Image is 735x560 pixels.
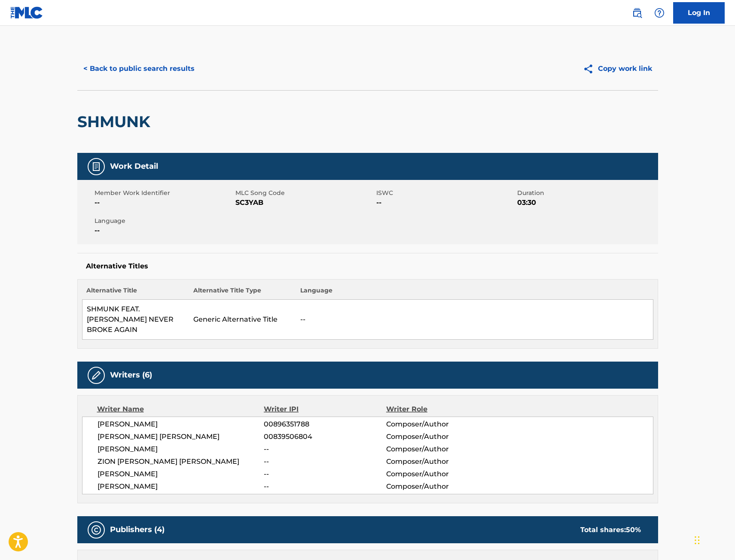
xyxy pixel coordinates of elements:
[386,419,497,429] span: Composer/Author
[695,527,700,553] div: Drag
[386,457,497,467] span: Composer/Author
[189,286,296,300] th: Alternative Title Type
[98,457,264,467] span: ZION [PERSON_NAME] [PERSON_NAME]
[296,286,653,300] th: Language
[386,404,497,414] div: Writer Role
[95,189,233,198] span: Member Work Identifier
[583,64,598,74] img: Copy work link
[235,189,374,198] span: MLC Song Code
[264,404,386,414] div: Writer IPI
[264,457,386,467] span: --
[673,2,725,24] a: Log In
[264,481,386,492] span: --
[95,198,233,208] span: --
[77,112,155,131] h2: SHMUNK
[110,370,152,380] h5: Writers (6)
[517,198,656,208] span: 03:30
[692,519,735,560] iframe: Chat Widget
[264,444,386,454] span: --
[296,300,653,340] td: --
[651,4,668,21] div: Help
[376,198,515,208] span: --
[189,300,296,340] td: Generic Alternative Title
[10,6,43,19] img: MLC Logo
[91,370,101,380] img: Writers
[97,404,264,414] div: Writer Name
[98,469,264,479] span: [PERSON_NAME]
[91,161,101,172] img: Work Detail
[82,286,189,300] th: Alternative Title
[86,262,650,271] h5: Alternative Titles
[98,419,264,429] span: [PERSON_NAME]
[577,58,658,79] button: Copy work link
[264,419,386,429] span: 00896351788
[626,526,641,534] span: 50 %
[110,525,165,535] h5: Publishers (4)
[386,432,497,442] span: Composer/Author
[517,189,656,198] span: Duration
[580,525,641,535] div: Total shares:
[632,8,642,18] img: search
[91,525,101,535] img: Publishers
[95,216,233,225] span: Language
[264,432,386,442] span: 00839506804
[376,189,515,198] span: ISWC
[264,469,386,479] span: --
[628,4,646,21] a: Public Search
[386,481,497,492] span: Composer/Author
[654,8,665,18] img: help
[77,58,201,79] button: < Back to public search results
[95,225,233,236] span: --
[82,300,189,340] td: SHMUNK FEAT. [PERSON_NAME] NEVER BROKE AGAIN
[386,469,497,479] span: Composer/Author
[98,432,264,442] span: [PERSON_NAME] [PERSON_NAME]
[98,444,264,454] span: [PERSON_NAME]
[98,481,264,492] span: [PERSON_NAME]
[110,161,158,171] h5: Work Detail
[235,198,374,208] span: SC3YAB
[386,444,497,454] span: Composer/Author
